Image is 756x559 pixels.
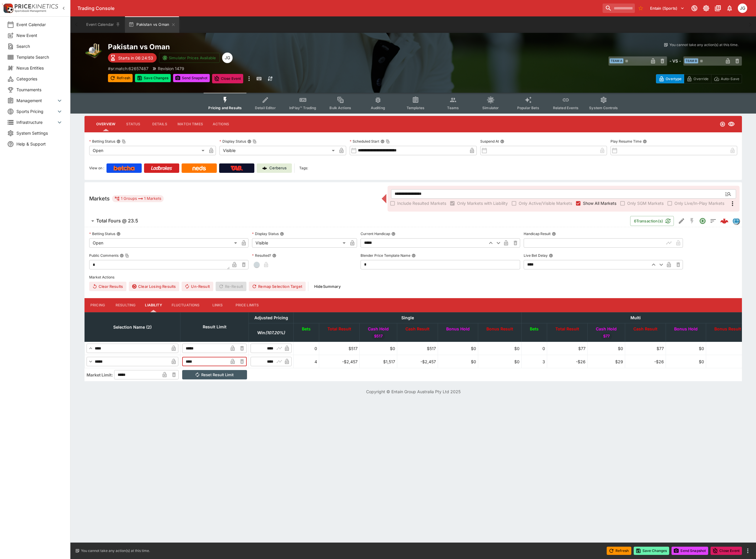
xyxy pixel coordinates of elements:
button: Open [723,189,733,199]
div: 0 [523,345,545,352]
span: Team A [610,58,623,63]
button: Auto-Save [711,74,742,83]
p: Scheduled Start [350,139,379,144]
h6: - VS - [669,58,681,64]
svg: Open [720,121,725,127]
button: Overview [92,117,120,131]
svg: Visible [728,121,735,128]
span: Management [16,97,56,104]
div: $0 [440,359,476,365]
div: Visible [219,146,337,155]
button: Clear Results [89,282,126,291]
button: Open [697,216,708,226]
img: logo-cerberus--red.svg [720,217,728,225]
div: -$2,457 [399,359,436,365]
h2: Copy To Clipboard [108,42,425,51]
button: Edit Detail [676,216,687,226]
button: Save Changes [135,74,171,82]
button: Documentation [713,3,723,13]
div: James Gordon [222,53,233,63]
div: $0 [668,345,704,352]
div: Visible [252,238,348,248]
span: Popular Bets [517,106,539,110]
img: Neds [192,166,206,170]
div: -$26 [627,359,664,365]
button: Liability [140,298,167,312]
em: ( 107.20 %) [265,329,285,336]
p: Overtype [666,76,681,82]
th: Adjusted Pricing [249,312,294,323]
span: Simulator [482,106,499,110]
p: Current Handicap [361,231,390,236]
button: Refresh [108,74,133,82]
span: Detail Editor [255,106,276,110]
div: $0 [708,345,747,352]
div: Start From [656,74,742,83]
label: View on : [89,163,104,173]
button: Copy To Clipboard [122,139,126,143]
button: Save Changes [634,547,669,555]
button: more [246,74,253,83]
div: 0 [295,345,317,352]
button: Pakistan vs Oman [125,16,179,33]
button: Send Snapshot [173,74,210,82]
div: James Gordon [738,4,747,13]
span: Team B [684,58,698,63]
button: Match Times [173,117,208,131]
div: $517 [321,345,358,352]
p: Auto-Save [721,76,739,82]
img: Sportsbook Management [15,10,46,12]
h6: Total Fours @ 23.5 [96,218,138,224]
div: $77 [549,345,586,352]
div: Open [89,146,207,155]
span: Cash Hold [589,325,623,332]
button: Total Fours @ 23.5 [84,215,630,227]
div: Event type filters [204,93,623,114]
div: 4 [295,359,317,365]
button: Connected to PK [689,3,700,13]
span: Sports Pricing [16,108,56,114]
img: cricket.png [84,42,103,61]
th: Multi [522,312,750,323]
div: $0 [589,345,623,352]
button: more [744,547,751,554]
span: Un-Result [182,282,213,291]
button: Clear Losing Results [129,282,179,291]
div: Open [89,238,239,248]
button: Remap Selection Target [249,282,306,291]
span: Cash Hold [361,325,395,332]
button: Live Bet Delay [549,254,553,258]
a: ffa07369-0a5a-4cb0-8db8-d6dec6995c11 [718,215,730,227]
span: Bets [295,325,317,332]
img: PriceKinetics Logo [2,2,13,14]
button: Display StatusCopy To Clipboard [247,139,251,143]
button: Close Event [711,547,742,555]
div: $77 [627,345,664,352]
button: Suspend At [500,139,504,143]
button: Actions [208,117,234,131]
span: Help & Support [16,141,63,147]
button: Display Status [280,232,284,236]
p: Display Status [252,231,279,236]
span: Template Search [16,54,63,60]
span: Auditing [371,106,385,110]
div: $517 [399,345,436,352]
p: Override [694,76,708,82]
p: Suspend At [480,139,499,144]
button: Fluctuations [167,298,204,312]
button: Current Handicap [391,232,395,236]
span: System Settings [16,130,63,136]
p: Handicap Result [524,231,551,236]
button: Close Event [212,74,243,83]
button: Copy To Clipboard [253,139,257,143]
img: Ladbrokes [151,166,172,170]
span: Nexus Entities [16,65,63,71]
span: Total Result [321,325,358,332]
button: Reset Result Limit [182,370,247,379]
span: Pricing and Results [208,106,242,110]
button: No Bookmarks [636,4,645,13]
th: Result Limit [180,312,249,342]
p: Copyright © Entain Group Australia Pty Ltd 2025 [70,389,756,395]
span: Bets [523,325,545,332]
span: Selection Name (2) [107,324,158,331]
